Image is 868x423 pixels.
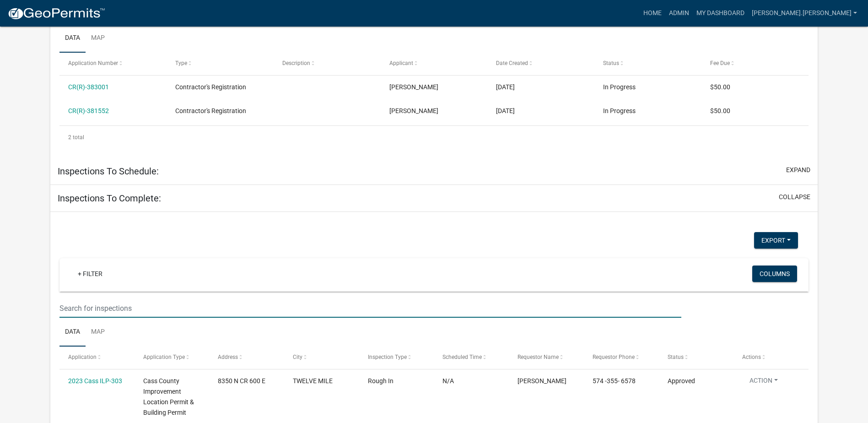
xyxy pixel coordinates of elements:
[710,83,730,91] span: $50.00
[218,354,238,360] span: Address
[209,347,284,369] datatable-header-cell: Address
[274,53,381,75] datatable-header-cell: Description
[175,83,246,91] span: Contractor's Registration
[603,60,619,66] span: Status
[496,107,515,114] span: 02/26/2025
[59,347,135,369] datatable-header-cell: Application
[359,347,434,369] datatable-header-cell: Inspection Type
[442,377,454,385] span: N/A
[434,347,509,369] datatable-header-cell: Scheduled Time
[487,53,594,75] datatable-header-cell: Date Created
[593,354,635,360] span: Requestor Phone
[59,24,86,53] a: Data
[58,166,159,177] h5: Inspections To Schedule:
[640,5,665,22] a: Home
[733,347,809,369] datatable-header-cell: Actions
[68,60,118,66] span: Application Number
[293,377,333,385] span: TWELVE MILE
[68,107,109,114] a: CR(R)-381552
[603,107,636,114] span: In Progress
[786,165,810,175] button: expand
[175,60,187,66] span: Type
[389,60,413,66] span: Applicant
[86,24,110,53] a: Map
[380,53,487,75] datatable-header-cell: Applicant
[389,83,438,91] span: Gilbert Bruce Snay Jr
[167,53,274,75] datatable-header-cell: Type
[693,5,748,22] a: My Dashboard
[59,53,167,75] datatable-header-cell: Application Number
[668,377,695,385] span: Approved
[175,107,246,114] span: Contractor's Registration
[58,193,161,204] h5: Inspections To Complete:
[218,377,265,385] span: 8350 N CR 600 E
[68,354,97,360] span: Application
[754,232,798,249] button: Export
[68,83,109,91] a: CR(R)-383001
[668,354,684,360] span: Status
[496,83,515,91] span: 03/02/2025
[282,60,310,66] span: Description
[135,347,210,369] datatable-header-cell: Application Type
[284,347,359,369] datatable-header-cell: City
[594,53,701,75] datatable-header-cell: Status
[70,266,110,282] a: + Filter
[68,377,122,385] a: 2023 Cass ILP-303
[143,377,194,416] span: Cass County Improvement Location Permit & Building Permit
[710,107,730,114] span: $50.00
[509,347,584,369] datatable-header-cell: Requestor Name
[293,354,302,360] span: City
[779,192,810,202] button: collapse
[59,318,86,347] a: Data
[86,318,110,347] a: Map
[59,126,809,149] div: 2 total
[59,299,681,318] input: Search for inspections
[518,354,559,360] span: Requestor Name
[368,377,394,385] span: Rough In
[518,377,566,385] span: Ralph Koppe
[701,53,809,75] datatable-header-cell: Fee Due
[710,60,730,66] span: Fee Due
[665,5,693,22] a: Admin
[658,347,733,369] datatable-header-cell: Status
[389,107,438,114] span: Mark Ramsey
[742,376,785,389] button: Action
[496,60,528,66] span: Date Created
[593,377,636,385] span: 574 -355- 6578
[603,83,636,91] span: In Progress
[368,354,407,360] span: Inspection Type
[748,5,861,22] a: [PERSON_NAME].[PERSON_NAME]
[584,347,659,369] datatable-header-cell: Requestor Phone
[752,266,797,282] button: Columns
[742,354,761,360] span: Actions
[143,354,185,360] span: Application Type
[442,354,482,360] span: Scheduled Time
